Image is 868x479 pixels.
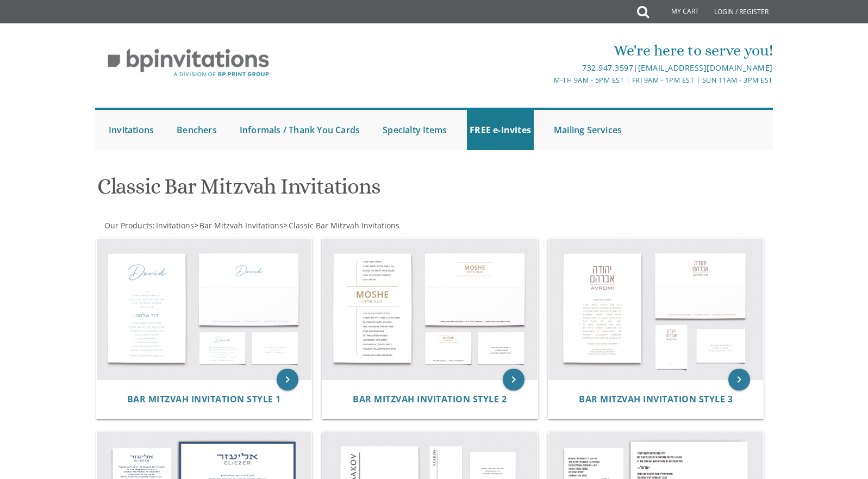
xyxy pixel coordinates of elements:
a: Bar Mitzvah Invitation Style 1 [127,394,281,405]
div: | [322,61,773,74]
span: Invitations [156,220,194,231]
img: Bar Mitzvah Invitation Style 1 [97,239,312,380]
a: Specialty Items [380,110,449,150]
img: BP Invitation Loft [95,40,282,85]
a: My Cart [648,1,707,23]
div: M-Th 9am - 5pm EST | Fri 9am - 1pm EST | Sun 11am - 3pm EST [322,74,773,86]
img: Bar Mitzvah Invitation Style 2 [322,239,538,380]
span: Bar Mitzvah Invitation Style 1 [127,393,281,405]
img: Bar Mitzvah Invitation Style 3 [548,239,764,380]
a: Classic Bar Mitzvah Invitations [288,220,399,231]
div: We're here to serve you! [322,40,773,61]
span: Classic Bar Mitzvah Invitations [289,220,399,231]
span: > [283,220,399,231]
a: Bar Mitzvah Invitation Style 2 [353,394,507,405]
a: Informals / Thank You Cards [237,110,363,150]
div: : [95,220,434,231]
span: > [194,220,283,231]
span: Bar Mitzvah Invitations [199,220,283,231]
iframe: chat widget [822,436,857,468]
a: keyboard_arrow_right [277,369,298,390]
a: [EMAIL_ADDRESS][DOMAIN_NAME] [638,63,773,73]
a: Invitations [155,220,194,231]
a: keyboard_arrow_right [503,369,524,390]
a: 732.947.3597 [582,63,633,73]
a: Invitations [106,110,157,150]
a: Our Products [103,220,153,231]
a: Mailing Services [551,110,625,150]
a: Bar Mitzvah Invitations [198,220,283,231]
a: Benchers [174,110,220,150]
span: Bar Mitzvah Invitation Style 3 [579,393,733,405]
a: keyboard_arrow_right [728,369,750,390]
span: Bar Mitzvah Invitation Style 2 [353,393,507,405]
a: Bar Mitzvah Invitation Style 3 [579,394,733,405]
a: FREE e-Invites [467,110,534,150]
h1: Classic Bar Mitzvah Invitations [97,175,541,207]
